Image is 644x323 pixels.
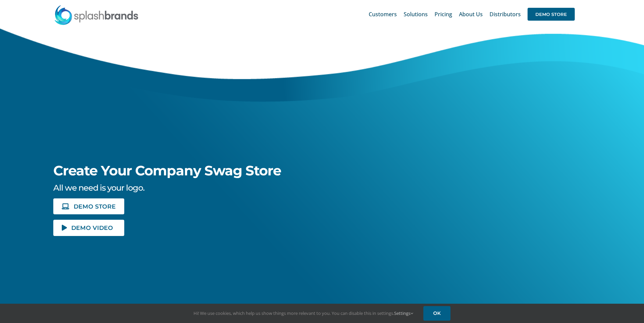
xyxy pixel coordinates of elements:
img: SplashBrands.com Logo [54,5,139,25]
span: DEMO STORE [528,8,575,21]
span: Solutions [404,12,428,17]
span: DEMO VIDEO [71,225,113,231]
a: DEMO STORE [53,198,124,214]
span: All we need is your logo. [53,183,144,193]
a: Distributors [490,3,521,25]
span: Create Your Company Swag Store [53,162,281,179]
a: Customers [369,3,397,25]
span: About Us [459,12,483,17]
span: Pricing [435,12,452,17]
span: DEMO STORE [74,203,116,209]
nav: Main Menu [369,3,575,25]
span: Distributors [490,12,521,17]
span: Hi! We use cookies, which help us show things more relevant to you. You can disable this in setti... [194,310,413,316]
span: Customers [369,12,397,17]
a: Settings [394,310,413,316]
a: DEMO STORE [528,3,575,25]
a: Pricing [435,3,452,25]
a: OK [423,306,450,321]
